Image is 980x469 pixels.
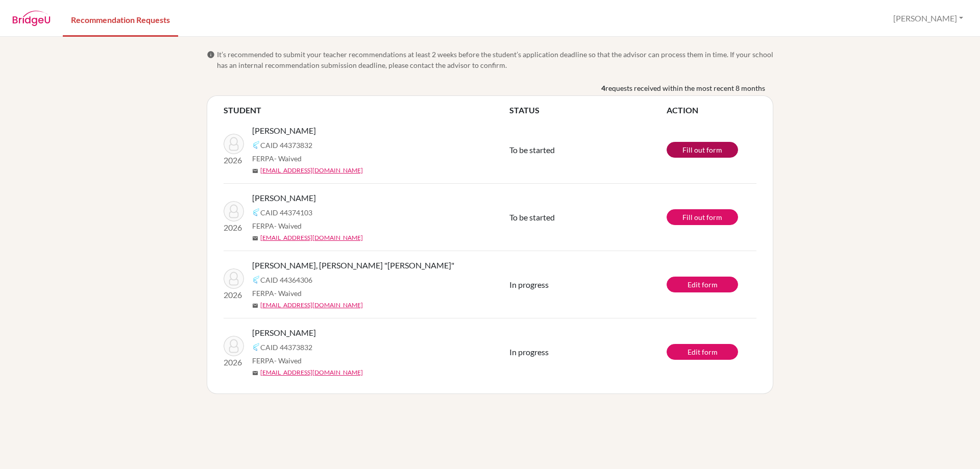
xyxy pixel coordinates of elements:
[224,356,244,368] p: 2026
[252,153,302,164] span: FERPA
[224,104,509,116] th: STUDENT
[252,370,258,376] span: mail
[509,280,549,289] span: In progress
[252,355,302,366] span: FERPA
[667,142,738,158] a: Fill out form
[252,276,260,284] img: Common App logo
[217,49,773,70] span: It’s recommended to submit your teacher recommendations at least 2 weeks before the student’s app...
[260,368,363,377] a: [EMAIL_ADDRESS][DOMAIN_NAME]
[274,289,302,298] span: - Waived
[252,125,316,137] span: [PERSON_NAME]
[252,235,258,241] span: mail
[224,134,244,154] img: Wang, Allyn
[601,83,605,93] b: 4
[889,9,968,28] button: [PERSON_NAME]
[260,140,312,151] span: CAID 44373832
[260,166,363,175] a: [EMAIL_ADDRESS][DOMAIN_NAME]
[260,342,312,353] span: CAID 44373832
[509,212,555,222] span: To be started
[63,2,178,37] a: Recommendation Requests
[224,268,244,289] img: Lin, Li Yu "Emily"
[252,288,302,299] span: FERPA
[274,356,302,365] span: - Waived
[667,277,738,292] a: Edit form
[509,347,549,357] span: In progress
[252,192,316,204] span: [PERSON_NAME]
[252,168,258,174] span: mail
[509,145,555,155] span: To be started
[260,207,312,218] span: CAID 44374103
[224,221,244,234] p: 2026
[252,220,302,231] span: FERPA
[252,141,260,149] img: Common App logo
[12,11,51,26] img: BridgeU logo
[667,209,738,225] a: Fill out form
[260,233,363,242] a: [EMAIL_ADDRESS][DOMAIN_NAME]
[260,301,363,310] a: [EMAIL_ADDRESS][DOMAIN_NAME]
[224,289,244,301] p: 2026
[260,275,312,285] span: CAID 44364306
[224,201,244,221] img: Kang, Liyeh
[252,259,454,271] span: [PERSON_NAME], [PERSON_NAME] "[PERSON_NAME]"
[274,154,302,163] span: - Waived
[667,104,756,116] th: ACTION
[224,154,244,166] p: 2026
[274,221,302,230] span: - Waived
[667,344,738,360] a: Edit form
[252,208,260,216] img: Common App logo
[509,104,667,116] th: STATUS
[605,83,765,93] span: requests received within the most recent 8 months
[224,336,244,356] img: Wang, Allyn
[207,51,215,59] span: info
[252,327,316,339] span: [PERSON_NAME]
[252,343,260,351] img: Common App logo
[252,303,258,309] span: mail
